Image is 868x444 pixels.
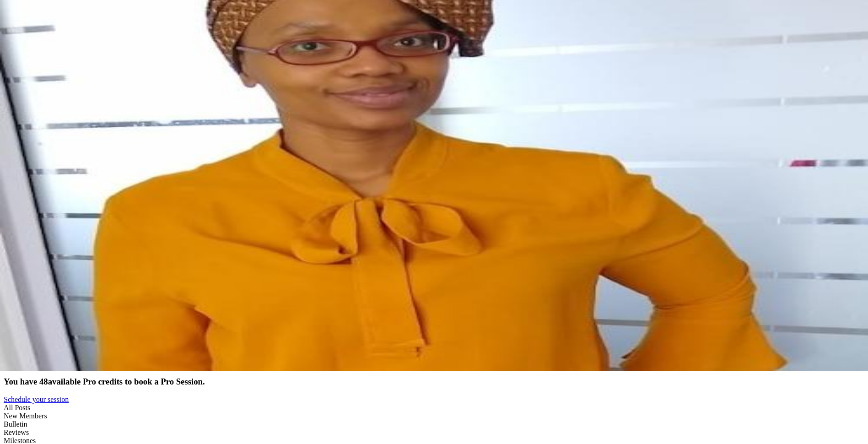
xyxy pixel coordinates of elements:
[4,412,47,420] span: New Members
[4,377,864,387] h3: You have to book a Pro Session.
[4,420,27,428] span: Bulletin
[39,377,123,386] b: 48 available Pro credit s
[4,395,69,403] a: Schedule your session
[4,428,29,436] span: Reviews
[4,404,30,412] span: All Posts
